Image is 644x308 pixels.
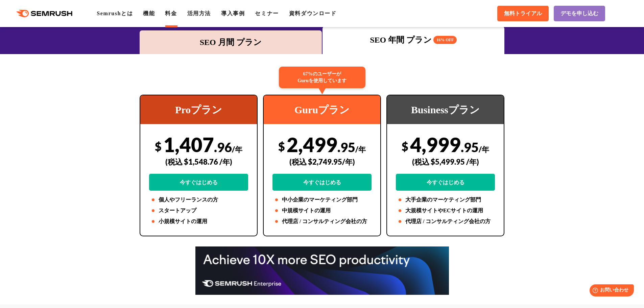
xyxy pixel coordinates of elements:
[187,10,211,16] a: 活用方法
[264,95,380,124] div: Guruプラン
[396,207,495,215] li: 大規模サイトやECサイトの運用
[504,10,542,17] span: 無料トライアル
[337,139,355,155] span: .95
[396,133,495,191] div: 4,999
[149,196,248,204] li: 個人やフリーランスの方
[165,10,177,16] a: 料金
[272,133,372,191] div: 2,499
[272,174,372,191] a: 今すぐはじめる
[387,95,504,124] div: Businessプラン
[272,217,372,226] li: 代理店 / コンサルティング会社の方
[560,10,598,17] span: デモを申し込む
[402,139,408,153] span: $
[289,10,337,16] a: 資料ダウンロード
[272,150,372,174] div: (税込 $2,749.95/年)
[255,10,279,16] a: セミナー
[396,196,495,204] li: 大手企業のマーケティング部門
[355,145,366,154] span: /年
[143,10,155,16] a: 機能
[326,34,501,46] div: SEO 年間 プラン
[396,174,495,191] a: 今すぐはじめる
[143,36,318,48] div: SEO 月間 プラン
[140,95,257,124] div: Proプラン
[396,217,495,226] li: 代理店 / コンサルティング会社の方
[396,150,495,174] div: (税込 $5,499.95 /年)
[149,217,248,226] li: 小規模サイトの運用
[149,207,248,215] li: スタートアップ
[155,139,162,153] span: $
[232,145,242,154] span: /年
[479,145,489,154] span: /年
[278,139,285,153] span: $
[433,36,457,44] span: 16% OFF
[149,150,248,174] div: (税込 $1,548.76 /年)
[461,139,479,155] span: .95
[497,6,549,21] a: 無料トライアル
[221,10,245,16] a: 導入事例
[97,10,133,16] a: Semrushとは
[272,207,372,215] li: 中規模サイトの運用
[149,174,248,191] a: 今すぐはじめる
[214,139,232,155] span: .96
[272,196,372,204] li: 中小企業のマーケティング部門
[149,133,248,191] div: 1,407
[279,67,365,88] div: 67%のユーザーが Guruを使用しています
[584,282,637,301] iframe: Help widget launcher
[554,6,605,21] a: デモを申し込む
